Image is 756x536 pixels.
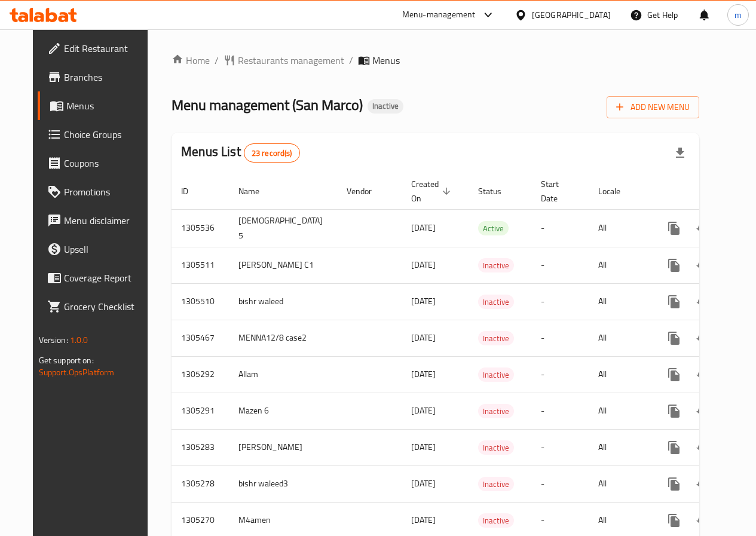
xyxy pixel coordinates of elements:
td: - [531,356,589,393]
button: Change Status [688,214,717,243]
td: - [531,283,589,320]
button: Add New Menu [607,96,699,118]
td: All [589,393,650,429]
span: [DATE] [411,220,436,235]
span: Inactive [478,405,514,418]
span: Grocery Checklist [64,299,149,314]
td: All [589,209,650,247]
span: Coverage Report [64,271,149,285]
td: All [589,247,650,283]
button: more [660,470,688,498]
td: - [531,429,589,465]
td: All [589,283,650,320]
td: 1305536 [172,209,229,247]
a: Promotions [38,177,159,206]
a: Menus [38,91,159,120]
td: MENNA12/8 case2 [229,320,337,356]
a: Home [172,53,210,68]
td: - [531,393,589,429]
span: Locale [598,184,636,198]
button: more [660,251,688,280]
span: Edit Restaurant [64,41,149,56]
button: Change Status [688,324,717,353]
span: ID [181,184,204,198]
button: Change Status [688,506,717,535]
button: more [660,397,688,425]
span: Branches [64,70,149,84]
button: more [660,506,688,535]
span: Inactive [478,259,514,272]
a: Restaurants management [224,53,344,68]
a: Coverage Report [38,264,159,292]
span: Inactive [478,368,514,382]
td: 1305278 [172,465,229,502]
div: [GEOGRAPHIC_DATA] [532,8,611,22]
a: Edit Restaurant [38,34,159,63]
a: Branches [38,63,159,91]
span: Choice Groups [64,127,149,142]
button: Change Status [688,360,717,389]
a: Support.OpsPlatform [39,365,115,380]
button: Change Status [688,433,717,462]
a: Menu disclaimer [38,206,159,235]
td: Allam [229,356,337,393]
span: [DATE] [411,257,436,272]
td: [DEMOGRAPHIC_DATA] 5 [229,209,337,247]
span: Created On [411,177,454,206]
div: Menu-management [402,8,476,22]
span: Inactive [368,101,403,111]
span: Menu management ( San Marco ) [172,91,363,118]
button: Change Status [688,470,717,498]
td: All [589,356,650,393]
button: more [660,287,688,316]
button: Change Status [688,287,717,316]
a: Grocery Checklist [38,292,159,321]
span: Menus [66,99,149,113]
div: Total records count [244,143,300,163]
li: / [349,53,353,68]
span: [DATE] [411,403,436,418]
td: 1305510 [172,283,229,320]
span: Active [478,222,509,235]
span: Start Date [541,177,574,206]
span: Inactive [478,295,514,309]
td: - [531,247,589,283]
span: 23 record(s) [244,148,299,159]
span: Vendor [347,184,387,198]
nav: breadcrumb [172,53,699,68]
span: Coupons [64,156,149,170]
span: Get support on: [39,353,94,368]
span: 1.0.0 [70,332,88,348]
td: 1305292 [172,356,229,393]
span: Status [478,184,517,198]
div: Inactive [478,477,514,491]
td: All [589,320,650,356]
span: Upsell [64,242,149,256]
span: Add New Menu [616,100,690,115]
button: Change Status [688,251,717,280]
span: [DATE] [411,512,436,528]
td: - [531,320,589,356]
span: [DATE] [411,330,436,345]
div: Active [478,221,509,235]
a: Choice Groups [38,120,159,149]
div: Inactive [478,404,514,418]
span: [DATE] [411,293,436,309]
span: Inactive [478,514,514,528]
td: [PERSON_NAME] C1 [229,247,337,283]
span: Inactive [478,441,514,455]
button: more [660,324,688,353]
h2: Menus List [181,143,299,163]
li: / [215,53,219,68]
span: Inactive [478,477,514,491]
td: - [531,465,589,502]
div: Export file [666,139,694,167]
a: Upsell [38,235,159,264]
td: All [589,465,650,502]
td: [PERSON_NAME] [229,429,337,465]
td: Mazen 6 [229,393,337,429]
